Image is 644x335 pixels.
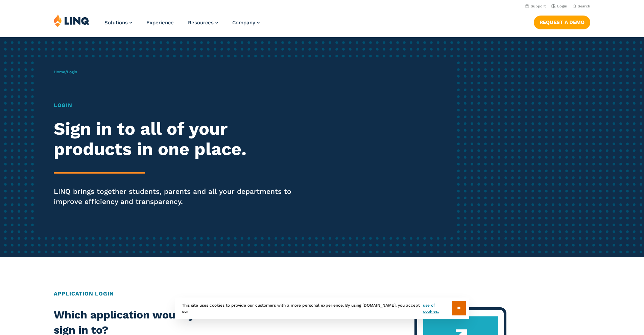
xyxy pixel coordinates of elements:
[534,14,590,29] nav: Button Navigation
[67,70,77,74] span: Login
[423,302,452,314] a: use of cookies.
[54,119,302,159] h2: Sign in to all of your products in one place.
[104,20,128,26] span: Solutions
[54,101,302,109] h1: Login
[146,20,174,26] a: Experience
[534,16,590,29] a: Request a Demo
[54,70,77,74] span: /
[104,14,260,36] nav: Primary Navigation
[175,298,469,319] div: This site uses cookies to provide our customers with a more personal experience. By using [DOMAIN...
[54,14,90,27] img: LINQ | K‑12 Software
[54,186,302,207] p: LINQ brings together students, parents and all your departments to improve efficiency and transpa...
[54,70,65,74] a: Home
[54,290,590,298] h2: Application Login
[188,20,218,26] a: Resources
[104,20,132,26] a: Solutions
[578,4,590,8] span: Search
[232,20,255,26] span: Company
[551,4,567,8] a: Login
[188,20,214,26] span: Resources
[525,4,546,8] a: Support
[573,4,590,9] button: Open Search Bar
[232,20,260,26] a: Company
